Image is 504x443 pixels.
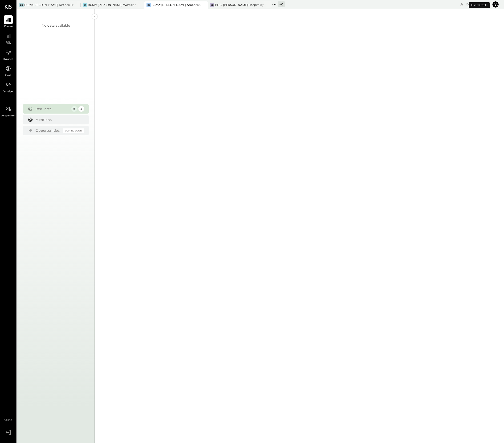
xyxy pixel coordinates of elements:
div: 2 [78,106,84,112]
div: Opportunities [36,128,61,133]
span: Cash [5,74,11,78]
span: Vendors [3,90,13,94]
div: 8 [71,106,77,112]
span: Balance [3,57,13,62]
div: No data available [42,23,70,28]
div: BR [83,3,87,7]
div: Mentions [36,117,82,122]
span: Accountant [1,114,16,118]
div: BHG: [PERSON_NAME] Hospitality Group, LLC [215,3,264,7]
div: BR [19,3,24,7]
div: BCM3: [PERSON_NAME] Westside Grill [88,3,137,7]
button: Pa [492,1,499,8]
div: + 0 [278,1,285,7]
div: User Profile [469,2,490,8]
a: Vendors [0,80,16,94]
a: Accountant [0,104,16,118]
div: BS [146,3,151,7]
div: BCM2: [PERSON_NAME] American Cooking [151,3,201,7]
div: Requests [36,107,69,111]
div: BCM1: [PERSON_NAME] Kitchen Bar Market [24,3,73,7]
div: [DATE] [465,2,491,7]
div: BB [210,3,214,7]
a: Cash [0,64,16,78]
span: Queue [4,25,13,29]
div: Coming Soon [63,128,84,133]
a: Queue [0,15,16,29]
div: copy link [459,2,464,7]
a: P&L [0,32,16,45]
a: Balance [0,48,16,62]
span: P&L [6,41,11,45]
